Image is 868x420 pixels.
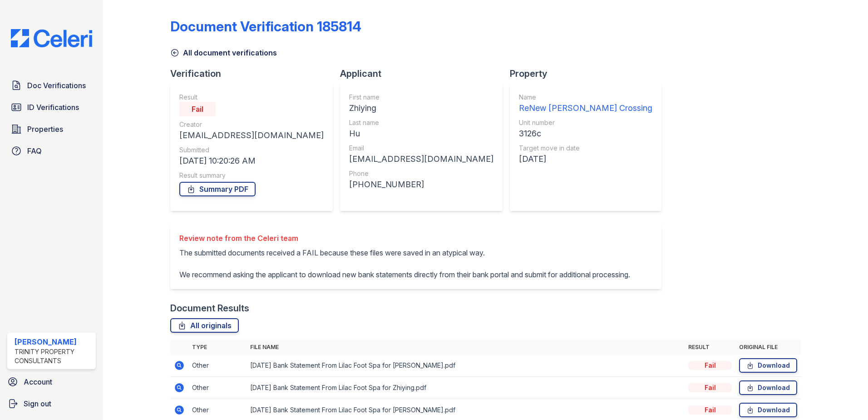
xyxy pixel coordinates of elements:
a: Download [739,380,797,395]
th: File name [247,340,685,355]
div: First name [349,93,493,102]
a: All originals [170,318,239,333]
div: ReNew [PERSON_NAME] Crossing [519,102,652,115]
a: FAQ [7,142,96,160]
div: Phone [349,169,493,178]
span: Doc Verifications [27,80,86,91]
span: FAQ [27,145,42,156]
div: Trinity Property Consultants [15,347,92,365]
div: Fail [688,361,732,370]
td: Other [188,355,247,377]
a: Name ReNew [PERSON_NAME] Crossing [519,93,652,115]
a: Sign out [4,395,99,413]
span: Properties [27,124,63,135]
div: Document Results [170,302,249,315]
div: Hu [349,127,493,140]
th: Result [685,340,735,355]
div: Zhiying [349,102,493,115]
span: Sign out [24,398,51,409]
div: Email [349,144,493,153]
a: ID Verifications [7,98,96,116]
div: Creator [179,120,324,129]
div: Fail [688,383,732,392]
a: Properties [7,120,96,138]
a: Download [739,403,797,417]
div: Submitted [179,145,324,155]
span: ID Verifications [27,102,79,113]
p: The submitted documents received a FAIL because these files were saved in an atypical way. We rec... [179,247,630,280]
th: Original file [735,340,801,355]
a: All document verifications [170,47,277,58]
div: Property [510,67,669,80]
div: Last name [349,118,493,127]
div: Document Verification 185814 [170,18,361,35]
div: Fail [688,405,732,415]
td: [DATE] Bank Statement From Lilac Foot Spa for Zhiying.pdf [247,377,685,399]
a: Download [739,358,797,373]
div: Verification [170,67,340,80]
a: Summary PDF [179,182,256,196]
div: 3126c [519,127,652,140]
td: Other [188,377,247,399]
div: [DATE] [519,153,652,165]
a: Doc Verifications [7,76,96,95]
a: Account [4,373,99,391]
div: Target move in date [519,144,652,153]
div: Review note from the Celeri team [179,233,630,244]
th: Type [188,340,247,355]
div: Applicant [340,67,510,80]
div: [EMAIL_ADDRESS][DOMAIN_NAME] [349,153,493,165]
div: Fail [179,102,216,116]
div: [DATE] 10:20:26 AM [179,155,324,167]
div: Unit number [519,118,652,127]
div: [PERSON_NAME] [15,336,92,347]
div: [EMAIL_ADDRESS][DOMAIN_NAME] [179,129,324,142]
div: Result summary [179,171,324,180]
div: [PHONE_NUMBER] [349,178,493,191]
td: [DATE] Bank Statement From Lilac Foot Spa for [PERSON_NAME].pdf [247,355,685,377]
div: Name [519,93,652,102]
span: Account [24,376,52,387]
div: Result [179,93,324,102]
img: CE_Logo_Blue-a8612792a0a2168367f1c8372b55b34899dd931a85d93a1a3d3e32e68fde9ad4.png [4,29,99,47]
